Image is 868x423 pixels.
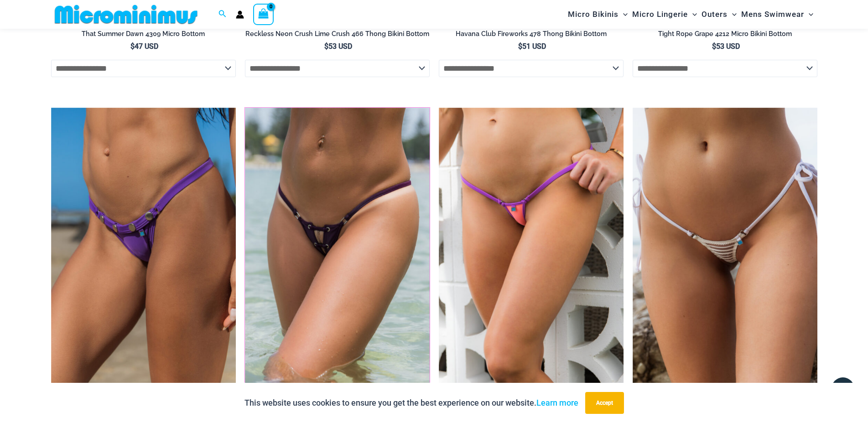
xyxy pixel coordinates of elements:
img: Link Plum 4580 Micro 01 [245,108,430,385]
a: Havana Club Fireworks 478 Thong Bikini Bottom [439,30,624,42]
bdi: 53 USD [324,42,352,51]
nav: Site Navigation [564,1,817,27]
bdi: 47 USD [130,42,158,51]
span: $ [712,42,716,51]
a: Reckless Neon Crush Lime Crush 466 Thong Bikini Bottom [245,30,430,42]
img: MM SHOP LOGO FLAT [51,4,201,25]
span: Mens Swimwear [741,3,804,26]
span: Menu Toggle [619,3,628,26]
h2: That Summer Dawn 4309 Micro Bottom [51,30,236,38]
a: Account icon link [236,10,244,19]
a: OutersMenu ToggleMenu Toggle [699,3,739,26]
a: View Shopping Cart, empty [253,4,274,25]
span: Menu Toggle [728,3,737,26]
h2: Havana Club Fireworks 478 Thong Bikini Bottom [439,30,624,38]
bdi: 53 USD [712,42,740,51]
a: Search icon link [218,9,227,20]
a: Link Plum 4580 Micro 01Link Plum 4580 Micro 02Link Plum 4580 Micro 02 [245,108,430,385]
button: Accept [585,392,624,414]
img: Tide Lines White 480 Micro 01 [633,108,817,385]
span: Menu Toggle [804,3,813,26]
img: Tight Rope Grape 4228 Thong Bottom 01 [51,108,236,385]
a: That Summer Dawn 4309 Micro Bottom [51,30,236,42]
a: Mens SwimwearMenu ToggleMenu Toggle [739,3,816,26]
p: This website uses cookies to ensure you get the best experience on our website. [244,396,578,410]
span: $ [518,42,522,51]
bdi: 51 USD [518,42,546,51]
span: $ [130,42,135,51]
a: Learn more [536,398,578,407]
h2: Reckless Neon Crush Lime Crush 466 Thong Bikini Bottom [245,30,430,38]
span: Micro Bikinis [568,3,619,26]
span: Micro Lingerie [632,3,688,26]
span: Menu Toggle [688,3,697,26]
span: Outers [702,3,728,26]
img: Wild Card Neon Bliss 312 Top 457 Micro 05 [439,108,624,385]
a: Micro LingerieMenu ToggleMenu Toggle [630,3,699,26]
span: $ [324,42,328,51]
h2: Tight Rope Grape 4212 Micro Bikini Bottom [633,30,817,38]
a: Tight Rope Grape 4212 Micro Bikini Bottom [633,30,817,42]
a: Tight Rope Grape 4228 Thong Bottom 01Tight Rope Grape 4228 Thong Bottom 02Tight Rope Grape 4228 T... [51,108,236,385]
a: Tide Lines White 480 Micro 01Tide Lines White 480 Micro 02Tide Lines White 480 Micro 02 [633,108,817,385]
a: Wild Card Neon Bliss 312 Top 457 Micro 04Wild Card Neon Bliss 312 Top 457 Micro 05Wild Card Neon ... [439,108,624,385]
a: Micro BikinisMenu ToggleMenu Toggle [566,3,630,26]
